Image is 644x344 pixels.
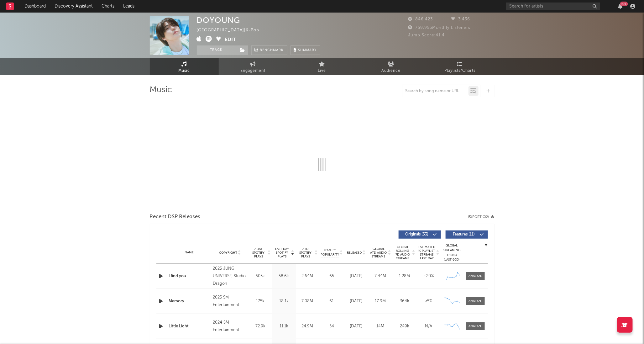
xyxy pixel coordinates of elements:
[169,323,210,330] a: Little Light
[399,230,441,239] button: Originals(53)
[450,233,479,236] span: Features ( 11 )
[169,250,210,255] div: Name
[197,27,267,34] div: [GEOGRAPHIC_DATA] | K-Pop
[469,215,495,219] button: Export CSV
[213,265,247,288] div: 2025 JUNG UNIVERSE, Studio Dragon
[297,298,318,304] div: 7.08M
[346,273,367,279] div: [DATE]
[250,273,271,279] div: 505k
[178,67,190,75] span: Music
[370,247,387,258] span: Global ATD Audio Streams
[618,4,623,9] button: 99+
[260,47,284,54] span: Benchmark
[297,323,318,330] div: 24.9M
[169,273,210,279] a: I find you
[426,58,495,75] a: Playlists/Charts
[318,67,326,75] span: Live
[370,273,391,279] div: 7.44M
[394,273,415,279] div: 1.28M
[370,323,391,330] div: 14M
[347,251,362,255] span: Released
[225,36,236,44] button: Edit
[250,298,271,304] div: 175k
[274,298,294,304] div: 18.1k
[219,251,237,255] span: Copyright
[408,17,433,21] span: 846,423
[403,233,432,236] span: Originals ( 53 )
[213,294,247,309] div: 2025 SM Entertainment
[297,273,318,279] div: 2.64M
[408,33,445,37] span: Jump Score: 41.4
[288,58,357,75] a: Live
[213,319,247,334] div: 2024 SM Entertainment
[444,67,475,75] span: Playlists/Charts
[408,26,471,30] span: 759,953 Monthly Listeners
[418,323,439,330] div: N/A
[394,298,415,304] div: 364k
[418,245,436,260] span: Estimated % Playlist Streams Last Day
[274,273,294,279] div: 58.6k
[402,89,469,94] input: Search by song name or URL
[418,298,439,304] div: <5%
[169,298,210,304] a: Memory
[506,3,600,10] input: Search for artists
[418,273,439,279] div: ~ 20 %
[394,323,415,330] div: 249k
[150,213,201,221] span: Recent DSP Releases
[346,323,367,330] div: [DATE]
[250,247,267,258] span: 7 Day Spotify Plays
[241,67,266,75] span: Engagement
[442,243,461,262] div: Global Streaming Trend (Last 60D)
[250,323,271,330] div: 72.9k
[370,298,391,304] div: 17.9M
[321,298,343,304] div: 61
[298,49,317,52] span: Summary
[219,58,288,75] a: Engagement
[274,323,294,330] div: 11.1k
[620,2,628,6] div: 99 +
[197,45,236,55] button: Track
[357,58,426,75] a: Audience
[446,230,488,239] button: Features(11)
[451,17,470,21] span: 3,436
[321,248,339,257] span: Spotify Popularity
[150,58,219,75] a: Music
[197,16,240,25] div: DOYOUNG
[251,45,287,55] a: Benchmark
[321,273,343,279] div: 65
[297,247,314,258] span: ATD Spotify Plays
[274,247,291,258] span: Last Day Spotify Plays
[321,323,343,330] div: 54
[381,67,401,75] span: Audience
[394,245,411,260] span: Global Rolling 7D Audio Streams
[346,298,367,304] div: [DATE]
[291,45,320,55] button: Summary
